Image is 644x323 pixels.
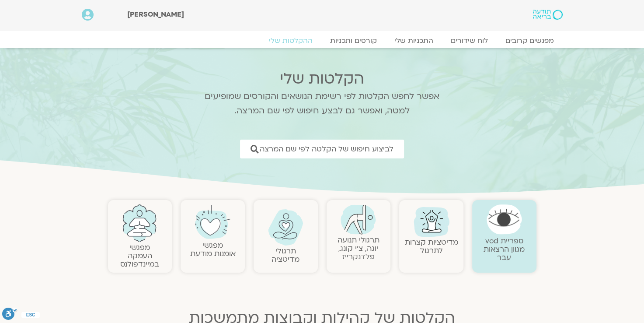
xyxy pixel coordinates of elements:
a: מפגשים קרובים [497,36,563,45]
a: מדיטציות קצרות לתרגול [405,237,458,256]
a: מפגשיאומנות מודעת [190,240,236,259]
a: לביצוע חיפוש של הקלטה לפי שם המרצה [240,140,404,158]
span: לביצוע חיפוש של הקלטה לפי שם המרצה [260,145,393,153]
a: קורסים ותכניות [321,36,386,45]
p: אפשר לחפש הקלטות לפי רשימת הנושאים והקורסים שמופיעים למטה, ואפשר גם לבצע חיפוש לפי שם המרצה. [193,89,451,118]
a: לוח שידורים [442,36,497,45]
a: התכניות שלי [386,36,442,45]
a: תרגולי תנועהיוגה, צ׳י קונג, פלדנקרייז [338,235,379,262]
a: ספריית vodמגוון הרצאות עבר [484,236,525,263]
span: [PERSON_NAME] [127,10,184,19]
a: ההקלטות שלי [260,36,321,45]
a: תרגולימדיטציה [272,246,299,264]
nav: Menu [82,36,563,45]
h2: הקלטות שלי [193,70,451,88]
a: מפגשיהעמקה במיינדפולנס [120,242,159,269]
